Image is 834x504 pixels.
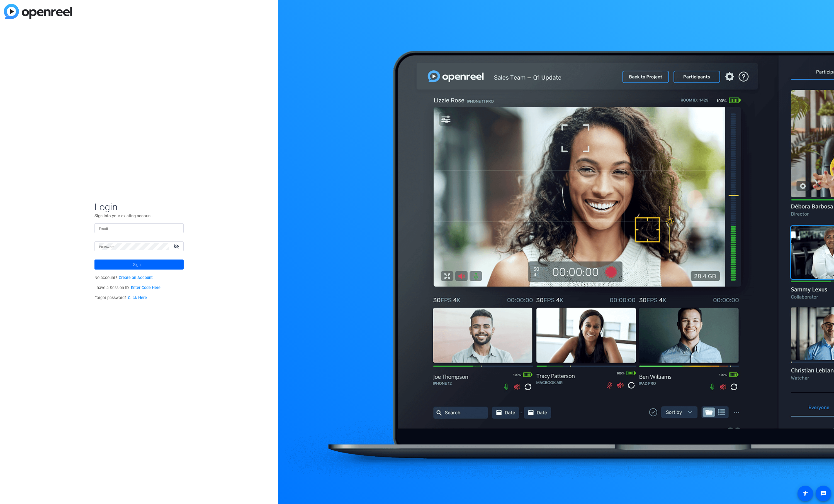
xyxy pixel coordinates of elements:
[94,213,184,219] p: Sign into your existing account.
[131,285,161,290] a: Enter Code Here
[128,295,147,300] a: Click Here
[94,201,184,213] span: Login
[94,285,161,290] span: I have a Session ID.
[802,490,809,497] mat-icon: accessibility
[99,227,108,231] mat-label: Email
[4,4,72,19] img: blue-gradient.svg
[94,295,147,300] span: Forgot password?
[133,258,145,271] span: Sign in
[170,242,184,250] mat-icon: visibility_off
[119,275,153,280] a: Create an Account
[99,225,179,232] input: Enter Email Address
[94,260,184,270] button: Sign in
[820,490,827,497] mat-icon: message
[94,275,153,280] span: No account?
[99,245,115,249] mat-label: Password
